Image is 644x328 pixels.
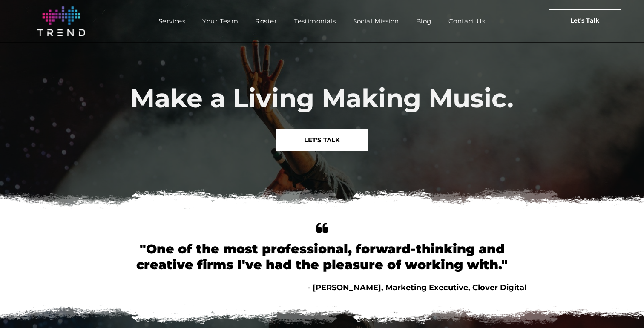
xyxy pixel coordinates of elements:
a: Let's Talk [549,9,621,30]
a: Testimonials [285,15,344,27]
span: - [PERSON_NAME], Marketing Executive, Clover Digital [308,283,526,292]
span: LET'S TALK [304,129,340,151]
img: logo [37,6,85,36]
span: Let's Talk [570,10,599,31]
span: Make a Living Making Music. [130,83,514,114]
a: LET'S TALK [276,129,368,151]
a: Blog [408,15,440,27]
a: Your Team [194,15,247,27]
a: Roster [247,15,285,27]
a: Services [150,15,194,27]
font: "One of the most professional, forward-thinking and creative firms I've had the pleasure of worki... [136,241,508,273]
a: Contact Us [440,15,494,27]
a: Social Mission [345,15,408,27]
